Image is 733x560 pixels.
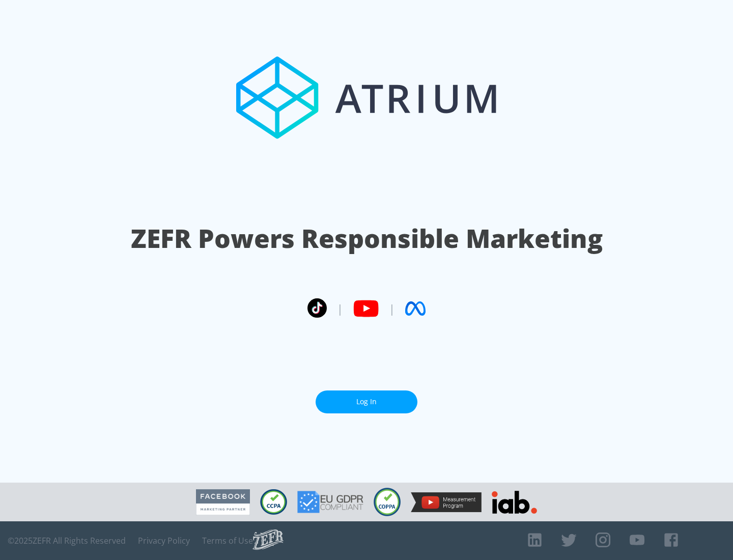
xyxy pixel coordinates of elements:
img: IAB [492,491,537,514]
a: Log In [316,390,417,413]
img: YouTube Measurement Program [411,492,482,512]
img: GDPR Compliant [297,491,363,513]
span: | [337,301,343,316]
a: Terms of Use [202,536,253,546]
span: © 2025 ZEFR All Rights Reserved [8,536,126,546]
img: COPPA Compliant [374,488,401,516]
img: CCPA Compliant [260,489,287,515]
a: Privacy Policy [138,536,190,546]
span: | [389,301,395,316]
h1: ZEFR Powers Responsible Marketing [131,221,603,256]
img: Facebook Marketing Partner [196,489,250,515]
